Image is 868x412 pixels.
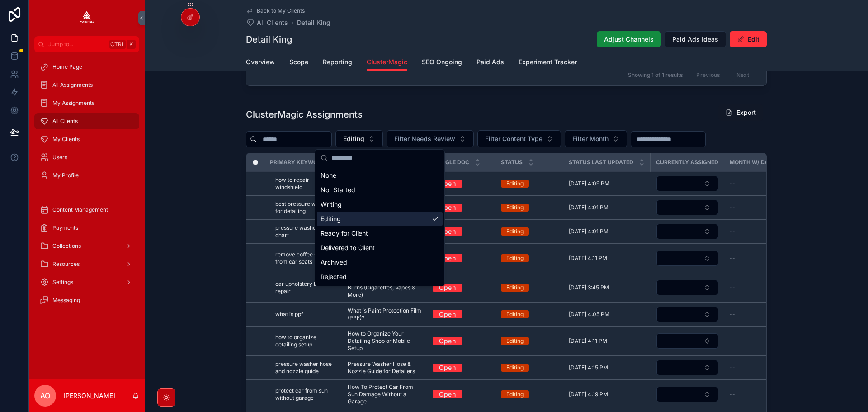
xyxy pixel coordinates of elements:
a: [DATE] 4:01 PM [569,228,645,235]
a: remove coffee stains from car seats [275,251,336,265]
img: App logo [80,11,94,25]
a: Editing [501,310,558,318]
a: Open [433,387,462,401]
span: Collections [52,242,81,250]
a: Content Management [34,202,139,218]
a: Pressure Washer Hose & Nozzle Guide for Detailers [348,360,422,375]
span: All Clients [257,18,288,27]
button: Select Button [656,360,718,375]
a: -- [730,255,790,262]
button: Paid Ads Ideas [665,31,726,47]
span: Filter Content Type [485,134,542,143]
span: -- [730,311,735,318]
a: Open [433,310,490,318]
div: Delivered to Client [317,241,443,255]
h1: Detail King [246,33,292,46]
a: [DATE] 3:45 PM [569,284,645,291]
span: Paid Ads [476,57,504,66]
a: Users [34,149,139,166]
div: Writing [317,197,443,212]
a: Paid Ads [476,54,504,72]
a: -- [730,364,790,371]
a: How To Protect Car From Sun Damage Without a Garage [348,384,422,405]
button: Adjust Channels [597,31,661,47]
span: What is Paint Protection Film (PPF)? [348,307,422,322]
a: How to Fix Car Upholstery Burns (Cigarettes, Vapes & More) [348,277,422,298]
a: Open [433,224,462,238]
span: Google Doc [433,159,469,166]
a: Editing [501,180,558,188]
button: Select Button [565,130,627,147]
div: Ready for Client [317,226,443,241]
a: Open [433,176,462,190]
a: Editing [501,337,558,345]
a: [DATE] 4:15 PM [569,364,645,371]
div: Editing [506,284,524,292]
span: best pressure washer for detailing [275,200,336,215]
a: My Profile [34,167,139,184]
span: Payments [52,224,78,232]
a: Messaging [34,292,139,308]
span: All Assignments [52,81,93,89]
span: Detail King [297,18,330,27]
span: Showing 1 of 1 results [628,71,683,79]
span: [DATE] 4:11 PM [569,337,607,345]
span: Resources [52,260,80,268]
span: Currently Assigned [656,159,718,166]
a: Back to My Clients [246,7,305,14]
a: Editing [501,364,558,372]
span: [DATE] 4:15 PM [569,364,608,371]
span: K [127,41,135,48]
a: car upholstery burn repair [275,280,336,295]
a: Home Page [34,59,139,75]
a: Editing [501,227,558,236]
button: Export [718,104,763,121]
span: My Clients [52,136,80,143]
div: Editing [506,364,524,372]
a: SEO Ongoing [422,54,462,72]
a: [DATE] 4:19 PM [569,391,645,398]
button: Select Button [656,224,718,239]
a: Open [433,227,490,236]
a: Resources [34,256,139,272]
div: Rejected [317,270,443,284]
div: None [317,168,443,183]
span: Paid Ads Ideas [672,35,718,44]
a: Open [433,251,462,265]
span: Back to My Clients [257,7,305,14]
a: All Clients [246,18,288,27]
a: Open [433,280,462,294]
span: Users [52,154,67,161]
a: Select Button [656,250,719,266]
a: [DATE] 4:11 PM [569,255,645,262]
span: -- [730,255,735,262]
a: Select Button [656,175,719,192]
span: Status [501,159,523,166]
div: Editing [506,337,524,345]
span: Adjust Channels [604,35,654,44]
a: Editing [501,390,558,398]
span: [DATE] 3:45 PM [569,284,609,291]
a: pressure washer tip chart [275,224,336,239]
a: Scope [289,54,308,72]
a: [DATE] 4:09 PM [569,180,645,187]
a: ClusterMagic [367,54,407,71]
span: -- [730,228,735,235]
a: Select Button [656,360,719,376]
a: -- [730,311,790,318]
a: Editing [501,254,558,262]
a: How to Organize Your Detailing Shop or Mobile Setup [348,330,422,352]
button: Select Button [656,387,718,402]
a: My Assignments [34,95,139,111]
a: Open [433,200,462,214]
div: Editing [506,254,524,262]
span: [DATE] 4:11 PM [569,255,607,262]
a: [DATE] 4:11 PM [569,337,645,345]
span: SEO Ongoing [422,57,462,66]
a: -- [730,391,790,398]
a: Open [433,360,462,374]
span: Scope [289,57,308,66]
a: Open [433,364,490,372]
